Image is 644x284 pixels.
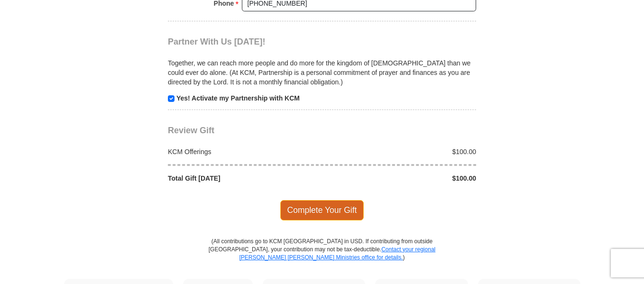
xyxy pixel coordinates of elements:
a: Contact your regional [PERSON_NAME] [PERSON_NAME] Ministries office for details. [239,246,435,261]
span: Partner With Us [DATE]! [168,37,266,46]
span: Review Gift [168,126,214,135]
span: Complete Your Gift [280,200,364,220]
strong: Yes! Activate my Partnership with KCM [176,94,300,102]
p: Together, we can reach more people and do more for the kingdom of [DEMOGRAPHIC_DATA] than we coul... [168,58,476,87]
div: $100.00 [322,174,481,183]
div: $100.00 [322,147,481,156]
div: KCM Offerings [163,147,322,156]
div: Total Gift [DATE] [163,174,322,183]
p: (All contributions go to KCM [GEOGRAPHIC_DATA] in USD. If contributing from outside [GEOGRAPHIC_D... [208,238,436,279]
